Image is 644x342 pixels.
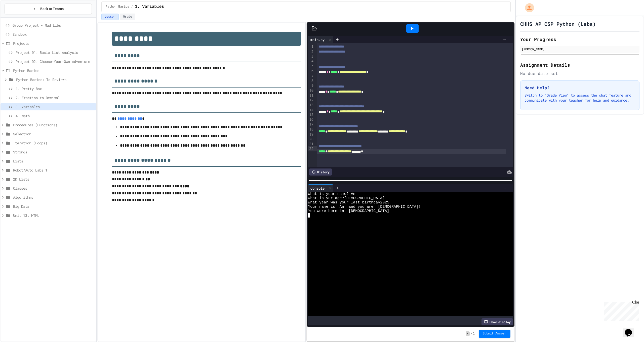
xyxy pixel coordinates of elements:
div: 11 [308,93,314,98]
span: What year was your last birthday2025 [308,200,389,205]
div: 7 [308,74,314,78]
span: What is yur age?[DEMOGRAPHIC_DATA] [308,196,385,200]
div: 9 [308,83,314,88]
div: 21 [308,142,314,147]
span: 2D Lists [13,177,94,182]
div: 22 [308,146,314,151]
span: 1. Pretty Box [16,86,94,91]
div: [PERSON_NAME] [522,47,638,51]
button: Lesson [101,14,119,20]
iframe: chat widget [602,300,639,321]
div: 4 [308,59,314,64]
div: 10 [308,88,314,93]
span: Project 02: Choose-Your-Own Adventure [16,59,94,64]
span: Submit Answer [483,332,506,336]
div: 14 [308,108,314,113]
span: Selection [13,131,94,137]
button: Grade [120,14,135,20]
span: Big Data [13,204,94,209]
button: Back to Teams [5,4,92,14]
span: 1 [473,332,475,336]
span: Algorithms [13,195,94,200]
div: 15 [308,112,314,117]
div: 8 [308,78,314,83]
span: - [466,331,469,336]
div: Console [308,186,327,191]
p: Switch to "Grade View" to access the chat feature and communicate with your teacher for help and ... [525,93,635,103]
div: 20 [308,137,314,142]
div: 3 [308,54,314,59]
h1: CHHS AP CSP Python (Labs) [520,20,596,27]
div: Console [308,184,333,192]
span: / [471,332,472,336]
span: Python Basics [106,5,129,9]
span: Group Project - Mad Libs [13,23,94,28]
div: 6 [308,69,314,74]
span: / [131,5,133,9]
div: 19 [308,132,314,137]
h2: Assignment Details [520,61,639,68]
span: Lists [13,158,94,164]
div: No due date set [520,70,639,76]
span: Robot/Auto Labs 1 [13,167,94,173]
span: You were born in [DEMOGRAPHIC_DATA] [308,209,389,213]
div: main.py [308,37,327,42]
button: Submit Answer [479,330,510,338]
h3: Need Help? [525,85,635,91]
span: Projects [13,41,94,46]
span: Sandbox [13,32,94,37]
div: 17 [308,122,314,127]
span: 2. Fraction to Decimal [16,95,94,100]
div: My Account [520,2,535,14]
span: Project 01: Basic List Analysis [16,50,94,55]
div: 1 [308,44,314,49]
span: Classes [13,186,94,191]
span: Unit 13: HTML [13,213,94,218]
div: 5 [308,64,314,69]
span: What is your name? An [308,192,355,196]
div: Chat with us now!Close [2,2,35,32]
div: 12 [308,98,314,103]
span: 3. Variables [135,4,164,10]
span: Procedures (Functions) [13,122,94,127]
span: 4. Math [16,113,94,118]
span: Strings [13,149,94,155]
div: Show display [481,318,513,325]
h2: Your Progress [520,36,639,43]
div: 18 [308,127,314,132]
span: Python Basics [13,68,94,73]
div: 16 [308,117,314,122]
iframe: chat widget [623,322,639,337]
span: Your name is An and you are [DEMOGRAPHIC_DATA]! [308,205,421,209]
span: Iteration (Loops) [13,140,94,146]
span: 3. Variables [16,104,94,109]
span: Back to Teams [40,6,64,12]
div: 2 [308,49,314,54]
div: History [309,168,332,176]
div: main.py [308,36,333,43]
span: Python Basics: To Reviews [16,77,94,82]
div: 13 [308,103,314,108]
